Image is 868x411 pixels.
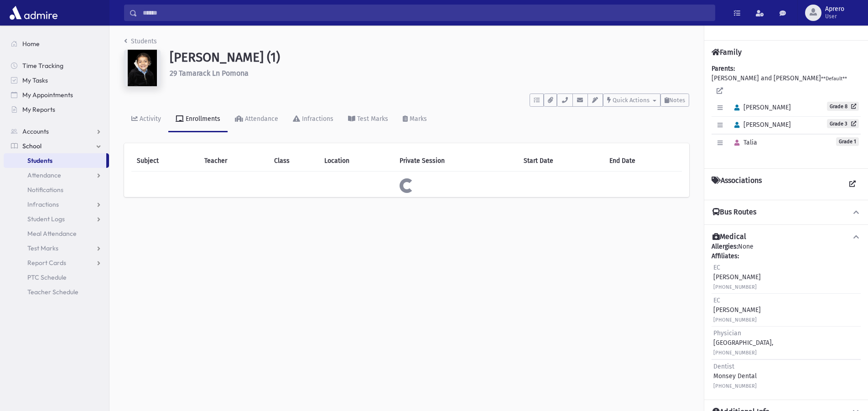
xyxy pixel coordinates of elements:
[22,62,63,70] span: Time Tracking
[713,297,720,304] span: EC
[712,208,756,217] h4: Bus Routes
[269,151,319,172] th: Class
[22,127,49,135] span: Accounts
[27,273,67,281] span: PTC Schedule
[712,176,762,192] h4: Associations
[286,107,341,132] a: Infractions
[27,244,58,252] span: Test Marks
[603,94,660,107] button: Quick Actions
[4,168,109,182] a: Attendance
[22,40,40,48] span: Home
[712,232,746,242] h4: Medical
[713,263,761,291] div: [PERSON_NAME]
[712,243,738,250] b: Allergies:
[184,115,220,123] div: Enrollments
[4,226,109,241] a: Meal Attendance
[712,208,861,217] button: Bus Routes
[4,88,109,102] a: My Appointments
[27,186,63,194] span: Notifications
[27,229,77,238] span: Meal Attendance
[300,115,333,123] div: Infractions
[4,182,109,197] a: Notifications
[713,317,757,323] small: [PHONE_NUMBER]
[827,119,859,128] a: Grade 3
[27,215,65,223] span: Student Logs
[124,50,161,86] img: 9kAAAAAAAAAAAAAAAAAAAAAAAAAAAAAAAAAAAAAAAAAAAAAAAAAAAAAAAAAAAAAAAAAAAAAAAAAAAAAAAAAAAAAAAAAAAAAAA...
[4,102,109,117] a: My Reports
[730,104,791,111] span: [PERSON_NAME]
[7,4,60,22] img: AdmirePro
[170,50,689,65] h1: [PERSON_NAME] (1)
[713,328,773,357] div: [GEOGRAPHIC_DATA],
[613,97,650,104] span: Quick Actions
[228,107,286,132] a: Attendance
[713,350,757,356] small: [PHONE_NUMBER]
[27,200,59,208] span: Infractions
[730,121,791,129] span: [PERSON_NAME]
[4,255,109,270] a: Report Cards
[825,5,844,13] span: Aprero
[4,197,109,212] a: Infractions
[199,151,269,172] th: Teacher
[22,142,42,150] span: School
[27,288,78,296] span: Teacher Schedule
[4,58,109,73] a: Time Tracking
[168,107,228,132] a: Enrollments
[844,176,861,192] a: View all Associations
[22,91,73,99] span: My Appointments
[4,270,109,285] a: PTC Schedule
[408,115,427,123] div: Marks
[4,73,109,88] a: My Tasks
[131,151,199,172] th: Subject
[22,76,48,84] span: My Tasks
[22,105,55,114] span: My Reports
[836,137,859,146] span: Grade 1
[604,151,682,172] th: End Date
[712,64,861,161] div: [PERSON_NAME] and [PERSON_NAME]
[827,102,859,111] a: Grade 8
[518,151,604,172] th: Start Date
[4,124,109,139] a: Accounts
[4,139,109,153] a: School
[355,115,388,123] div: Test Marks
[660,94,689,107] button: Notes
[27,171,61,179] span: Attendance
[27,156,52,165] span: Students
[713,363,734,370] span: Dentist
[713,284,757,290] small: [PHONE_NUMBER]
[712,232,861,242] button: Medical
[394,151,518,172] th: Private Session
[124,107,168,132] a: Activity
[713,329,741,337] span: Physician
[713,264,720,271] span: EC
[4,36,109,51] a: Home
[243,115,278,123] div: Attendance
[825,13,844,20] span: User
[4,153,106,168] a: Students
[138,115,161,123] div: Activity
[730,139,757,146] span: Talia
[124,37,157,45] a: Students
[319,151,394,172] th: Location
[712,242,861,392] div: None
[124,36,157,50] nav: breadcrumb
[713,362,757,390] div: Monsey Dental
[4,212,109,226] a: Student Logs
[712,252,739,260] b: Affiliates:
[712,48,742,57] h4: Family
[170,69,689,78] h6: 29 Tamarack Ln Pomona
[669,97,685,104] span: Notes
[712,65,735,73] b: Parents:
[395,107,434,132] a: Marks
[713,296,761,324] div: [PERSON_NAME]
[4,285,109,299] a: Teacher Schedule
[713,383,757,389] small: [PHONE_NUMBER]
[4,241,109,255] a: Test Marks
[27,259,66,267] span: Report Cards
[137,5,715,21] input: Search
[341,107,395,132] a: Test Marks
